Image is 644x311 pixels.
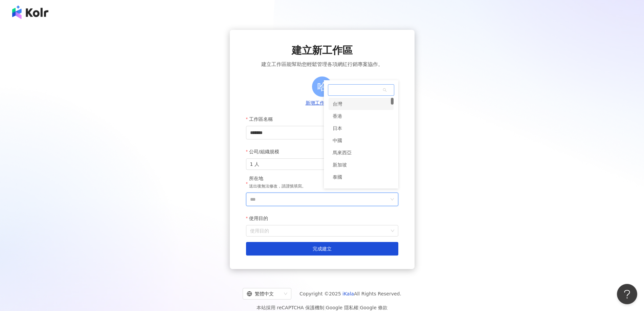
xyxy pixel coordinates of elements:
[299,290,401,298] span: Copyright © 2025 All Rights Reserved.
[247,288,281,299] div: 繁體中文
[333,122,342,134] div: 日本
[329,98,394,110] div: 台灣
[329,147,394,159] div: 馬來西亞
[246,145,284,158] label: 公司/組織規模
[246,126,398,139] input: 工作區名稱
[12,5,48,19] img: logo
[329,122,394,134] div: 日本
[326,305,358,310] a: Google 隱私權
[317,79,327,94] span: 哈
[246,112,278,126] label: 工作區名稱
[261,60,383,68] span: 建立工作區能幫助您輕鬆管理各項網紅行銷專案協作。
[249,183,306,190] p: 送出後無法修改，請謹慎填寫。
[292,43,353,58] span: 建立新工作區
[313,246,332,251] span: 完成建立
[324,305,326,310] span: |
[333,110,342,122] div: 香港
[249,175,306,182] div: 所在地
[329,159,394,171] div: 新加坡
[246,242,398,256] button: 完成建立
[390,197,394,201] span: down
[304,99,341,107] button: 新增工作區標誌
[333,98,342,110] div: 台灣
[329,134,394,147] div: 中國
[333,147,352,159] div: 馬來西亞
[329,171,394,183] div: 泰國
[360,305,387,310] a: Google 條款
[246,212,273,225] label: 使用目的
[329,110,394,122] div: 香港
[333,159,347,171] div: 新加坡
[333,134,342,147] div: 中國
[250,159,394,170] span: 1 人
[333,171,342,183] div: 泰國
[617,284,637,304] iframe: Help Scout Beacon - Open
[358,305,360,310] span: |
[342,291,354,296] a: iKala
